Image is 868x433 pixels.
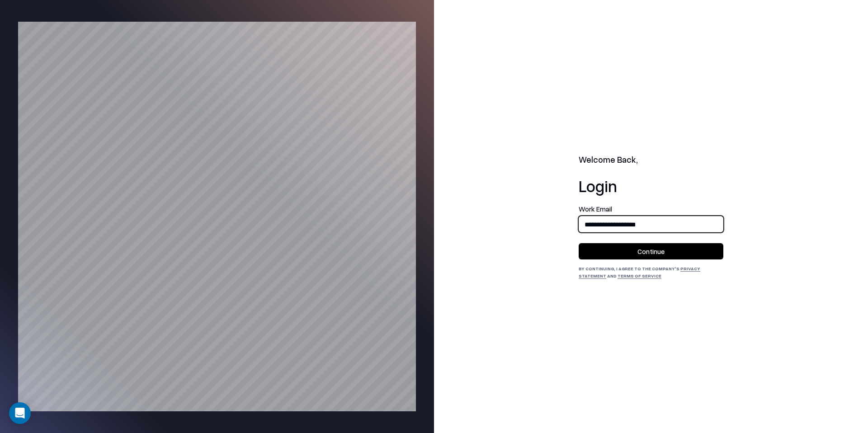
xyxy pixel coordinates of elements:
[579,243,723,259] button: Continue
[579,154,723,166] h2: Welcome Back,
[579,177,723,195] h1: Login
[618,273,661,278] a: Terms of Service
[579,206,723,212] label: Work Email
[9,402,31,424] div: Open Intercom Messenger
[579,265,723,279] div: By continuing, I agree to the Company's and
